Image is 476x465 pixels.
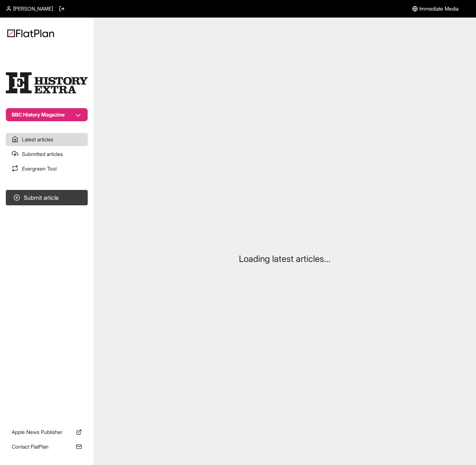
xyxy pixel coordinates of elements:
[6,133,88,146] a: Latest articles
[6,426,88,439] a: Apple News Publisher
[6,190,88,205] button: Submit article
[6,162,88,175] a: Evergreen Tool
[7,29,54,37] img: Logo
[6,108,88,121] button: BBC History Magazine
[6,440,88,453] a: Contact FlatPlan
[419,5,458,12] span: Immediate Media
[13,5,53,12] span: [PERSON_NAME]
[239,253,331,265] p: Loading latest articles...
[6,5,53,12] a: [PERSON_NAME]
[6,148,88,161] a: Submitted articles
[6,72,88,94] img: Publication Logo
